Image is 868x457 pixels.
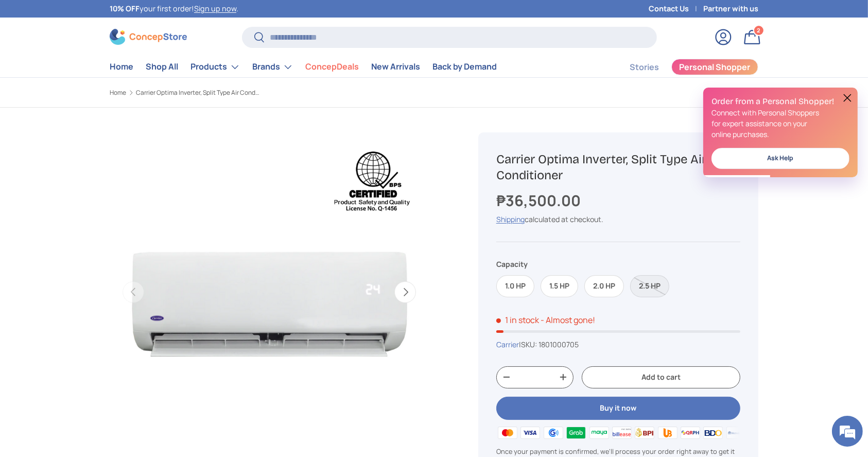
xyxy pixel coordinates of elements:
span: We're online! [60,130,142,234]
div: Minimize live chat window [169,5,194,30]
a: ConcepDeals [305,57,359,77]
div: Chat with us now [54,58,173,71]
img: qrph [679,425,702,441]
button: Add to cart [582,366,740,388]
img: metrobank [725,425,748,441]
legend: Capacity [496,259,528,269]
h2: Order from a Personal Shopper! [711,96,849,107]
a: Stories [630,57,659,77]
a: Ask Help [711,148,849,169]
span: 1801000705 [539,340,579,349]
a: Home [110,57,133,77]
strong: 10% OFF [110,4,140,13]
div: calculated at checkout. [496,214,740,225]
a: Back by Demand [432,57,497,77]
nav: Secondary [605,57,758,77]
img: ConcepStore [110,29,187,45]
img: maya [587,425,610,441]
summary: Brands [246,57,299,77]
h1: Carrier Optima Inverter, Split Type Air Conditioner [496,151,740,183]
span: SKU: [521,340,537,349]
a: Shipping [496,214,525,224]
span: 2 [757,26,761,34]
a: New Arrivals [371,57,420,77]
img: grabpay [565,425,587,441]
img: bpi [633,425,656,441]
span: | [519,340,579,349]
p: your first order! . [110,3,238,14]
a: Contact Us [649,3,703,14]
label: Sold out [630,275,669,297]
a: Carrier Optima Inverter, Split Type Air Conditioner [136,90,259,96]
a: Home [110,90,126,96]
img: master [496,425,519,441]
p: Connect with Personal Shoppers for expert assistance on your online purchases. [711,107,849,140]
textarea: Type your message and hit 'Enter' [5,281,196,317]
button: Buy it now [496,397,740,420]
img: visa [519,425,542,441]
img: ubp [656,425,679,441]
a: Personal Shopper [671,59,758,75]
a: Shop All [146,57,178,77]
span: Personal Shopper [680,63,751,71]
summary: Products [184,57,246,77]
span: 1 in stock [496,314,539,326]
img: gcash [542,425,565,441]
a: Carrier [496,340,519,349]
nav: Breadcrumbs [110,88,454,97]
strong: ₱36,500.00 [496,190,583,211]
a: Partner with us [703,3,758,14]
img: bdo [702,425,724,441]
a: Sign up now [194,4,236,13]
p: - Almost gone! [541,314,595,326]
nav: Primary [110,57,497,77]
img: billease [611,425,633,441]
